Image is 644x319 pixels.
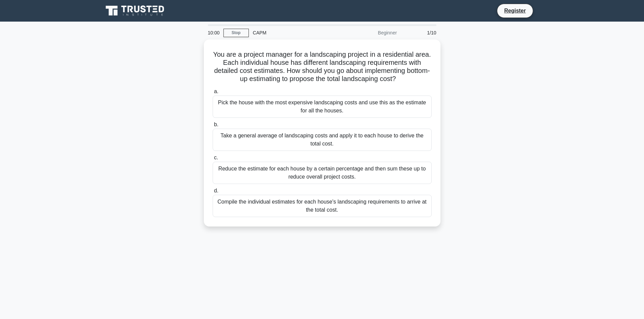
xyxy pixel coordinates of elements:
div: 1/10 [401,26,440,39]
span: d. [214,188,218,193]
a: Stop [223,29,249,37]
span: a. [214,88,218,94]
div: Compile the individual estimates for each house's landscaping requirements to arrive at the total... [213,195,432,217]
div: Take a general average of landscaping costs and apply it to each house to derive the total cost. [213,129,432,151]
h5: You are a project manager for a landscaping project in a residential area. Each individual house ... [212,50,432,83]
div: Beginner [342,26,401,39]
span: c. [214,155,218,160]
div: Reduce the estimate for each house by a certain percentage and then sum these up to reduce overal... [213,162,432,184]
span: b. [214,122,218,127]
a: Register [500,6,530,15]
div: 10:00 [204,26,223,39]
div: Pick the house with the most expensive landscaping costs and use this as the estimate for all the... [213,96,432,118]
div: CAPM [249,26,342,39]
